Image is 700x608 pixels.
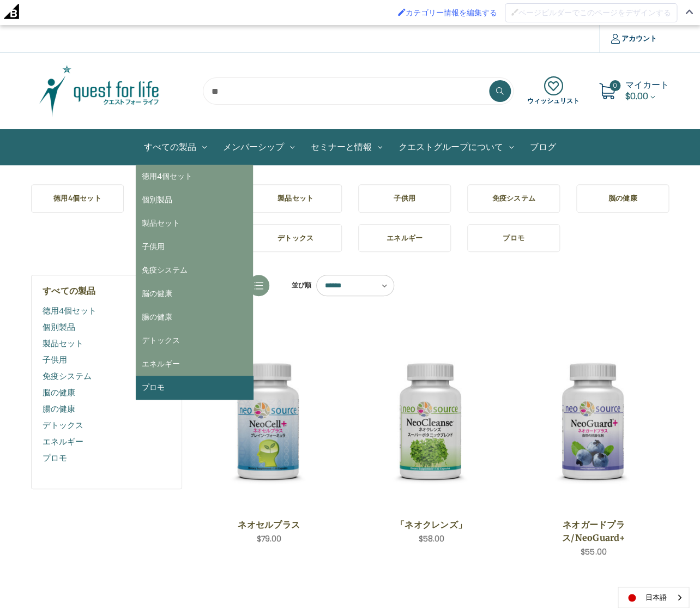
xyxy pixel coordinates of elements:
[136,376,253,399] a: プロモ
[518,8,671,17] span: ページビルダーでこのページをデザインする
[522,130,564,165] a: ブログ
[625,79,669,103] a: Cart with 0 items
[370,518,492,531] a: 「ネオクレンズ」
[527,76,580,106] a: ウィッシュリスト
[43,319,171,335] a: 個別製品
[286,277,311,293] label: 並び順
[136,352,253,376] a: エネルギー
[526,354,661,489] img: ネオガードプラス/NeoGuard+
[136,235,253,258] a: 子供用
[625,90,648,103] span: $0.00
[358,184,451,213] a: 子供用
[625,79,669,91] span: マイカート
[526,333,661,510] a: NeoGuard Plus,$55.00
[618,587,689,607] a: 日本語
[31,184,124,213] a: 徳用4個セット
[618,587,689,608] div: Language
[215,130,303,165] a: メンバーシップ
[136,329,253,352] a: デトックス
[43,417,171,434] a: デトックス
[367,193,442,204] h5: 子供用
[31,64,167,118] img: クエスト・グループ
[476,193,551,204] h5: 免疫システム
[249,184,342,213] a: 製品セット
[249,224,342,252] a: デトックス
[136,305,253,329] a: 腸の健康
[364,354,498,489] img: 「ネオクレンズ」
[43,450,171,466] a: プロモ
[43,286,171,295] h5: すべての製品
[40,193,115,204] h5: 徳用4個セット
[202,333,336,510] a: NeoCell Plus,$79.00
[576,184,669,213] a: 脳の健康
[467,224,560,252] a: プロモ
[358,224,451,252] a: エネルギー
[303,130,390,165] a: セミナーと情報
[136,212,253,235] a: 製品セット
[136,282,253,305] a: 脳の健康
[505,3,677,22] button: ページビルダーでこのページをデザインするブラシを無効にする ページビルダーでこのページをデザインする
[43,352,171,368] a: 子供用
[367,233,442,244] h5: エネルギー
[136,130,215,165] a: All Products
[610,80,620,91] span: 0
[43,303,171,319] a: 徳用4個セット
[43,335,171,352] a: 製品セット
[685,9,693,14] img: アドミンバーを閉じる
[136,165,253,188] a: 徳用4個セット
[258,193,333,204] h5: 製品セット
[43,384,171,401] a: 脳の健康
[136,188,253,212] a: 個別製品
[43,368,171,384] a: 免疫システム
[511,8,518,16] img: ページビルダーでこのページをデザインするブラシを無効にする
[618,587,689,608] aside: Language selected: 日本語
[208,518,330,531] a: ネオセルプラス
[476,233,551,244] h5: プロモ
[532,518,655,544] a: ネオガードプラス/NeoGuard+
[585,193,660,204] h5: 脳の健康
[202,354,336,489] img: ネオセルプラス
[467,184,560,213] a: 免疫システム
[257,533,281,544] span: $79.00
[136,258,253,282] a: 免疫システム
[398,8,406,16] img: カテゴリー編集にブラシを有効化
[599,25,668,52] a: アカウント
[364,333,498,510] a: NeoCleanse,$58.00
[43,401,171,417] a: 腸の健康
[406,8,497,17] span: カテゴリー情報を編集する
[43,434,171,450] a: エネルギー
[581,546,606,557] span: $55.00
[258,233,333,244] h5: デトックス
[418,533,444,544] span: $58.00
[393,3,503,22] a: カテゴリー編集にブラシを有効化 カテゴリー情報を編集する
[390,130,522,165] a: クエストグループについて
